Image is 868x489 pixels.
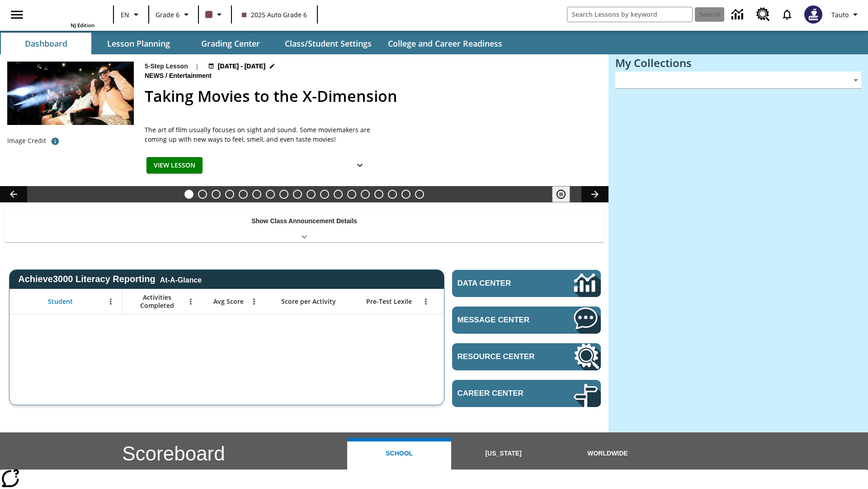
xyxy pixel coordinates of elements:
p: The art of film usually focuses on sight and sound. Some moviemakers are coming up with new ways ... [145,125,371,144]
span: 2025 Auto Grade 6 [242,10,307,19]
a: Data Center [452,270,601,297]
span: Entertainment [169,71,213,81]
img: Panel in front of the seats sprays water mist to the happy audience at a 4DX-equipped theater. [7,62,134,125]
button: Slide 10 The Invasion of the Free CD [307,190,316,199]
a: Resource Center, Will open in new tab [751,2,775,27]
div: Show Class Announcement Details [5,211,604,242]
span: Tauto [831,10,849,19]
button: Slide 17 Point of View [401,190,410,199]
button: [US_STATE] [451,438,555,470]
a: Home [36,4,94,22]
button: Slide 13 Career Lesson [347,190,356,199]
span: Pre-Test Lexile [366,297,412,306]
a: Career Center [452,380,601,407]
input: search field [567,7,692,22]
div: At-A-Glance [160,274,202,284]
span: Message Center [458,316,547,325]
span: NJ Edition [71,22,94,29]
button: Grading Center [185,33,276,54]
button: Slide 4 Dirty Jobs Kids Had To Do [225,190,234,199]
button: Slide 3 Do You Want Fries With That? [212,190,221,199]
img: Avatar [804,5,822,24]
button: Dashboard [1,33,91,54]
button: Class color is dark brown. Change class color [202,6,228,23]
button: Slide 11 Mixed Practice: Citing Evidence [320,190,329,199]
button: Photo credit: Photo by The Asahi Shimbun via Getty Images [46,133,64,149]
button: Slide 16 Remembering Justice O'Connor [388,190,397,199]
p: Show Class Announcement Details [251,216,357,226]
a: Data Center [726,2,751,27]
button: Slide 15 Hooray for Constitution Day! [374,190,383,199]
button: Slide 2 All Aboard the Hyperloop? [198,190,207,199]
button: Slide 14 Cooking Up Native Traditions [361,190,370,199]
span: Achieve3000 Literacy Reporting [18,274,202,284]
span: Student [48,297,73,306]
button: Slide 9 Fashion Forward in Ancient Rome [293,190,302,199]
button: Profile/Settings [828,6,864,23]
button: Slide 7 Solar Power to the People [266,190,275,199]
button: Open Menu [247,295,261,308]
button: Aug 18 - Aug 24 Choose Dates [206,62,278,71]
span: EN [121,10,129,19]
span: Activities Completed [127,293,187,310]
button: Slide 12 Pre-release lesson [334,190,343,199]
p: Image Credit [7,136,46,145]
button: Lesson carousel, Next [581,186,609,202]
button: Open Menu [184,295,198,308]
span: Score per Activity [281,297,336,306]
button: View Lesson [146,157,203,174]
button: Slide 6 The Last Homesteaders [252,190,261,199]
button: Slide 1 Taking Movies to the X-Dimension [184,190,193,199]
button: Open Menu [419,295,433,308]
button: Show Details [351,157,369,174]
button: Slide 18 The Constitution's Balancing Act [415,190,424,199]
span: News [145,71,165,81]
div: Home [36,3,94,29]
button: Grade: Grade 6, Select a grade [152,6,195,23]
button: Lesson Planning [93,33,184,54]
button: Class/Student Settings [278,33,379,54]
a: Message Center [452,307,601,334]
span: Resource Center [458,352,547,361]
span: | [195,62,199,71]
button: Open side menu [4,1,30,28]
span: [DATE] - [DATE] [218,62,265,71]
a: Resource Center, Will open in new tab [452,343,601,370]
button: Slide 5 Cars of the Future? [239,190,248,199]
span: / [165,72,167,79]
button: Slide 8 Attack of the Terrifying Tomatoes [279,190,288,199]
button: College and Career Readiness [381,33,509,54]
button: Open Menu [104,295,118,308]
h3: My Collections [615,57,861,69]
button: Select a new avatar [799,3,828,26]
button: Worldwide [556,438,660,470]
span: Avg Score [213,297,244,306]
span: Data Center [458,279,543,288]
div: Pause [552,186,579,202]
span: Grade 6 [156,10,179,19]
p: 5-Step Lesson [145,62,188,71]
a: Notifications [775,3,799,26]
button: School [347,438,451,470]
span: Career Center [458,389,547,398]
button: Pause [552,186,570,202]
h2: Taking Movies to the X-Dimension [145,85,598,108]
button: Language: EN, Select a language [117,6,146,23]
